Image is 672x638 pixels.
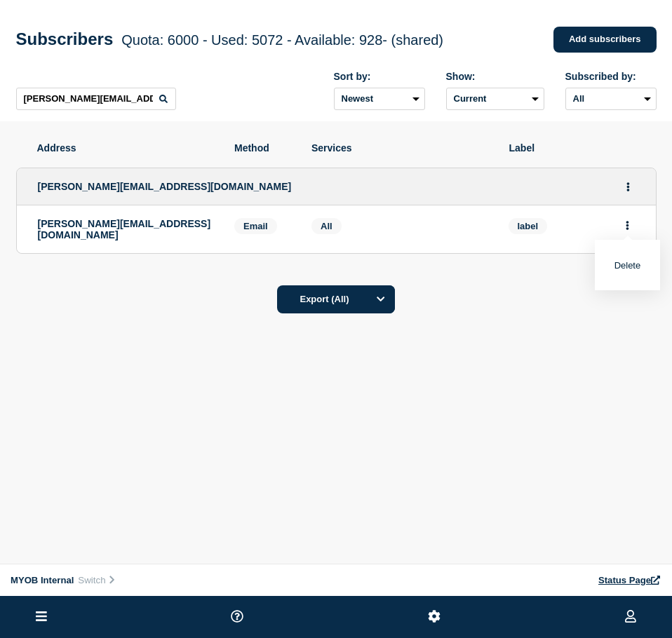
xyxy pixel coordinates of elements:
[446,71,544,82] div: Show:
[234,142,290,154] span: Method
[277,285,395,313] button: Export (All)
[334,88,425,110] select: Sort by
[565,88,657,110] select: Subscribed by
[509,218,548,234] span: label
[614,260,641,271] button: Delete
[565,71,657,82] div: Subscribed by:
[321,221,332,231] span: All
[619,176,637,198] button: Actions
[16,29,444,49] h1: Subscribers
[334,71,425,82] div: Sort by:
[598,575,661,585] a: Status Page
[16,88,176,110] input: Search subscribers
[367,285,395,313] button: Options
[11,575,74,585] span: MYOB Internal
[509,142,636,154] span: Label
[37,142,214,154] span: Address
[38,218,214,240] p: [PERSON_NAME][EMAIL_ADDRESS][DOMAIN_NAME]
[38,181,292,192] span: [PERSON_NAME][EMAIL_ADDRESS][DOMAIN_NAME]
[619,215,636,236] button: Actions
[311,142,488,154] span: Services
[446,88,544,110] select: Deleted
[234,218,277,234] span: Email
[553,27,657,53] a: Add subscribers
[121,32,443,48] span: Quota: 6000 - Used: 5072 - Available: 928 - (shared)
[74,574,121,586] button: Switch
